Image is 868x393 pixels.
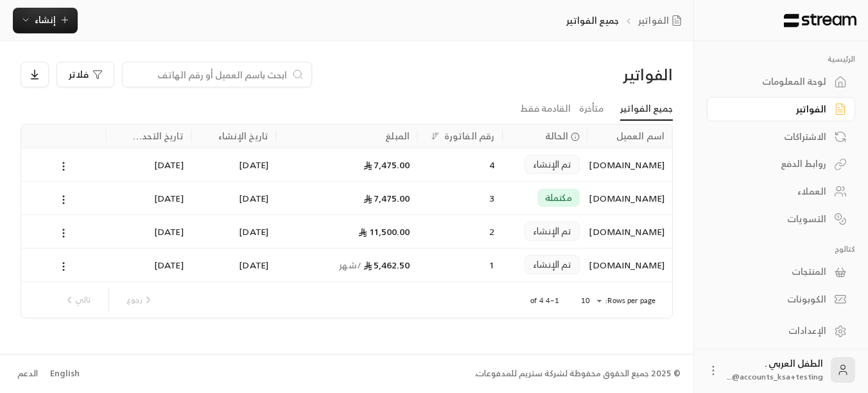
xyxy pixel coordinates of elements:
span: تم الإنشاء [533,258,571,271]
div: 1 [425,249,494,281]
div: [DOMAIN_NAME] [595,182,664,214]
a: الفواتير [707,97,855,122]
div: [DATE] [114,148,183,181]
div: 7,475.00 [284,182,410,214]
div: [DOMAIN_NAME] [595,148,664,181]
a: القادمة فقط [520,98,571,120]
div: 10 [575,293,605,309]
a: الدعم [13,362,42,385]
input: ابحث باسم العميل أو رقم الهاتف [130,67,287,82]
a: الكوبونات [707,287,855,312]
div: الكوبونات [723,293,826,306]
button: فلاتر [56,62,114,87]
div: 7,475.00 [284,148,410,181]
span: فلاتر [69,70,89,79]
div: تاريخ التحديث [130,128,183,144]
div: [DATE] [199,215,268,248]
div: [DATE] [199,249,268,281]
div: © 2025 جميع الحقوق محفوظة لشركة ستريم للمدفوعات. [474,367,681,380]
button: Sort [428,128,443,144]
div: [DATE] [199,182,268,214]
a: جميع الفواتير [620,98,673,121]
div: [DATE] [114,249,183,281]
a: التسويات [707,206,855,231]
p: الرئيسية [707,54,855,64]
a: المنتجات [707,259,855,284]
div: 2 [425,215,494,248]
div: [DOMAIN_NAME] [595,249,664,281]
p: 1–4 of 4 [530,295,559,306]
div: الفواتير [519,64,673,85]
div: العملاء [723,185,826,198]
img: Logo [783,13,858,28]
a: الفواتير [638,14,687,27]
div: المنتجات [723,265,826,278]
div: التسويات [723,213,826,225]
div: 11,500.00 [284,215,410,248]
button: إنشاء [13,8,78,33]
div: 5,462.50 [284,249,410,281]
span: مكتملة [545,191,572,204]
p: Rows per page: [605,295,655,306]
div: 3 [425,182,494,214]
a: لوحة المعلومات [707,69,855,94]
span: / شهر [339,257,361,273]
div: [DATE] [114,215,183,248]
div: تاريخ الإنشاء [218,128,268,144]
div: [DOMAIN_NAME] [595,215,664,248]
span: accounts_ksa+testing@... [727,370,823,383]
div: [DATE] [199,148,268,181]
span: الحالة [545,129,569,143]
div: الإعدادات [723,324,826,337]
div: الفواتير [723,103,826,116]
div: اسم العميل [616,128,664,144]
div: English [50,367,80,380]
p: جميع الفواتير [566,14,619,27]
div: 4 [425,148,494,181]
a: متأخرة [579,98,603,120]
a: روابط الدفع [707,152,855,177]
div: الاشتراكات [723,130,826,143]
a: العملاء [707,179,855,204]
a: الاشتراكات [707,124,855,149]
nav: breadcrumb [566,14,686,27]
span: تم الإنشاء [533,225,571,238]
p: كتالوج [707,244,855,254]
div: روابط الدفع [723,157,826,170]
a: الإعدادات [707,319,855,344]
span: تم الإنشاء [533,158,571,171]
div: الطفل العربي . [727,357,823,383]
span: إنشاء [35,12,56,28]
div: [DATE] [114,182,183,214]
div: لوحة المعلومات [723,75,826,88]
div: المبلغ [385,128,410,144]
div: رقم الفاتورة [444,128,494,144]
